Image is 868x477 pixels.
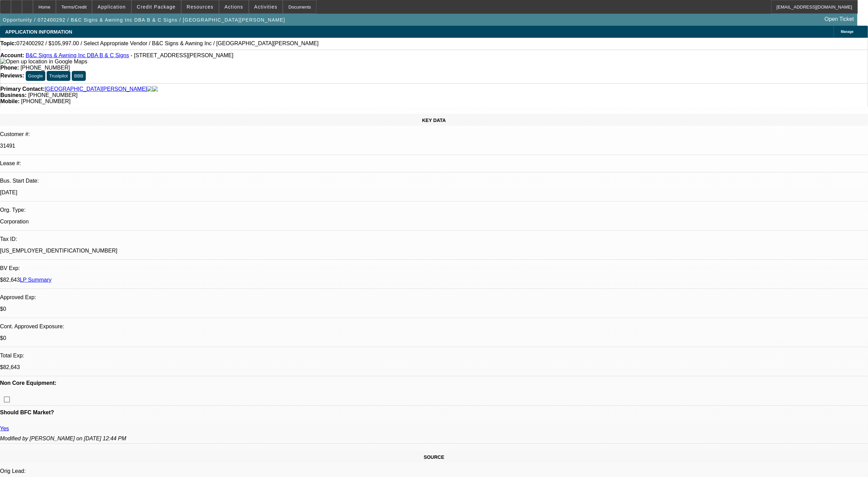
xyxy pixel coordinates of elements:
img: facebook-icon.png [147,86,152,92]
span: Opportunity / 072400292 / B&C Signs & Awning Inc DBA B & C Signs / [GEOGRAPHIC_DATA][PERSON_NAME] [3,17,285,23]
img: linkedin-icon.png [152,86,158,92]
button: Google [26,71,45,81]
button: Resources [182,0,219,13]
button: Application [92,0,131,13]
button: Credit Package [132,0,181,13]
strong: Phone: [0,65,19,71]
span: Actions [224,4,243,10]
span: 072400292 / $105,997.00 / Select Appropriate Vendor / B&C Signs & Awning Inc / [GEOGRAPHIC_DATA][... [16,40,319,47]
strong: Topic: [0,40,16,47]
span: APPLICATION INFORMATION [5,29,72,35]
strong: Reviews: [0,73,24,78]
a: Open Ticket [822,13,857,25]
span: Resources [187,4,213,10]
span: - [STREET_ADDRESS][PERSON_NAME] [130,52,233,58]
span: Credit Package [137,4,176,10]
span: [PHONE_NUMBER] [21,65,70,71]
span: Manage [841,30,854,34]
a: B&C Signs & Awning Inc DBA B & C Signs [26,52,129,58]
a: [GEOGRAPHIC_DATA][PERSON_NAME] [45,86,147,92]
img: Open up location in Google Maps [0,59,87,65]
button: Trustpilot [47,71,70,81]
span: SOURCE [424,454,444,460]
span: Activities [254,4,278,10]
span: Application [97,4,126,10]
strong: Primary Contact: [0,86,45,92]
span: [PHONE_NUMBER] [21,98,70,104]
button: Activities [249,0,283,13]
a: View Google Maps [0,59,87,64]
button: BBB [72,71,86,81]
a: LP Summary [20,277,51,283]
span: [PHONE_NUMBER] [28,92,78,98]
button: Actions [219,0,248,13]
strong: Account: [0,52,24,58]
strong: Mobile: [0,98,20,104]
strong: Business: [0,92,26,98]
span: KEY DATA [422,118,446,123]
